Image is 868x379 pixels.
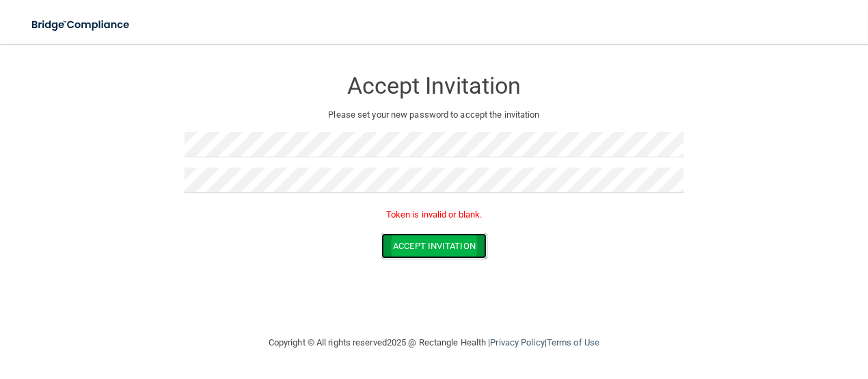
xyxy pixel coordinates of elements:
div: Copyright © All rights reserved 2025 @ Rectangle Health | | [185,321,683,365]
h3: Accept Invitation [185,73,683,99]
p: Token is invalid or blank. [185,207,683,223]
a: Privacy Policy [490,337,544,348]
p: Please set your new password to accept the invitation [195,107,673,123]
button: Accept Invitation [381,233,487,259]
a: Terms of Use [547,337,599,348]
img: bridge_compliance_login_screen.278c3ca4.svg [21,11,142,39]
